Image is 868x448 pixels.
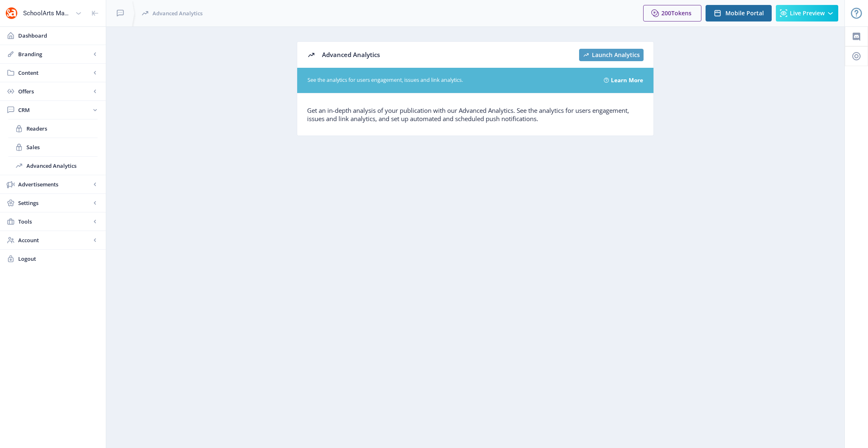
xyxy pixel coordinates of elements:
[790,10,825,17] span: Live Preview
[18,236,91,244] span: Account
[18,87,91,95] span: Offers
[26,143,98,151] span: Sales
[18,50,91,58] span: Branding
[8,157,98,175] a: Advanced Analytics
[776,5,838,21] button: Live Preview
[5,7,18,20] img: properties.app_icon.png
[671,9,692,17] span: Tokens
[18,31,99,40] span: Dashboard
[18,69,91,77] span: Content
[579,49,644,61] button: Launch Analytics
[322,50,380,59] span: Advanced Analytics
[18,217,91,226] span: Tools
[26,124,98,133] span: Readers
[18,199,91,207] span: Settings
[18,180,91,188] span: Advertisements
[611,74,643,87] a: Learn More
[643,5,701,21] button: 200Tokens
[307,106,644,123] p: Get an in-depth analysis of your publication with our Advanced Analytics. See the analytics for u...
[308,76,594,84] span: See the analytics for users engagement, issues and link analytics.
[706,5,772,21] button: Mobile Portal
[153,9,203,17] span: Advanced Analytics
[725,10,764,17] span: Mobile Portal
[592,52,640,58] span: Launch Analytics
[26,162,98,170] span: Advanced Analytics
[18,255,99,263] span: Logout
[8,119,98,138] a: Readers
[23,4,72,22] div: SchoolArts Magazine
[18,106,91,114] span: CRM
[8,138,98,156] a: Sales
